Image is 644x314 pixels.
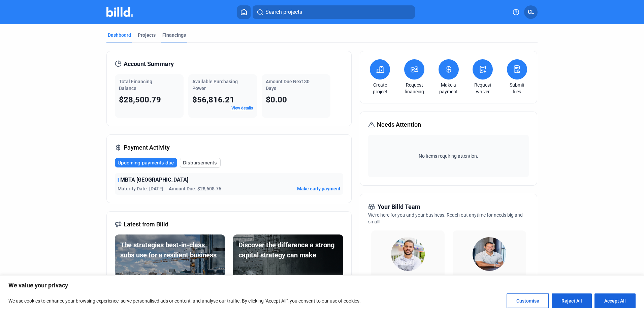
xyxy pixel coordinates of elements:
[466,275,512,282] span: [PERSON_NAME]
[106,7,133,17] img: Billd Company Logo
[371,153,526,159] span: No items requiring attention.
[385,275,431,282] span: [PERSON_NAME]
[118,159,174,166] span: Upcoming payments due
[238,240,338,260] div: Discover the difference a strong capital strategy can make
[8,297,361,305] p: We use cookies to enhance your browsing experience, serve personalised ads or content, and analys...
[528,8,534,16] span: CL
[391,237,425,271] img: Relationship Manager
[368,82,392,95] a: Create project
[507,293,549,308] button: Customise
[471,82,494,95] a: Request waiver
[231,106,253,111] a: View details
[402,82,426,95] a: Request financing
[524,5,538,19] button: CL
[437,82,460,95] a: Make a payment
[368,212,523,224] span: We're here for you and your business. Reach out anytime for needs big and small!
[266,79,310,91] span: Amount Due Next 30 Days
[377,120,421,129] span: Needs Attention
[473,237,506,271] img: Territory Manager
[297,185,341,192] button: Make early payment
[120,240,220,260] div: The strategies best-in-class subs use for a resilient business
[124,59,174,69] span: Account Summary
[552,293,592,308] button: Reject All
[119,95,161,104] span: $28,500.79
[120,176,188,184] span: MBTA [GEOGRAPHIC_DATA]
[594,293,636,308] button: Accept All
[378,202,420,212] span: Your Billd Team
[162,32,186,38] div: Financings
[119,79,152,91] span: Total Financing Balance
[183,159,217,166] span: Disbursements
[253,5,415,19] button: Search projects
[138,32,156,38] div: Projects
[265,8,302,16] span: Search projects
[124,143,170,152] span: Payment Activity
[192,79,238,91] span: Available Purchasing Power
[118,185,163,192] span: Maturity Date: [DATE]
[124,220,168,229] span: Latest from Billd
[192,95,234,104] span: $56,816.21
[505,82,529,95] a: Submit files
[8,281,636,289] p: We value your privacy
[180,158,221,168] button: Disbursements
[169,185,221,192] span: Amount Due: $28,608.76
[266,95,287,104] span: $0.00
[108,32,131,38] div: Dashboard
[115,158,177,167] button: Upcoming payments due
